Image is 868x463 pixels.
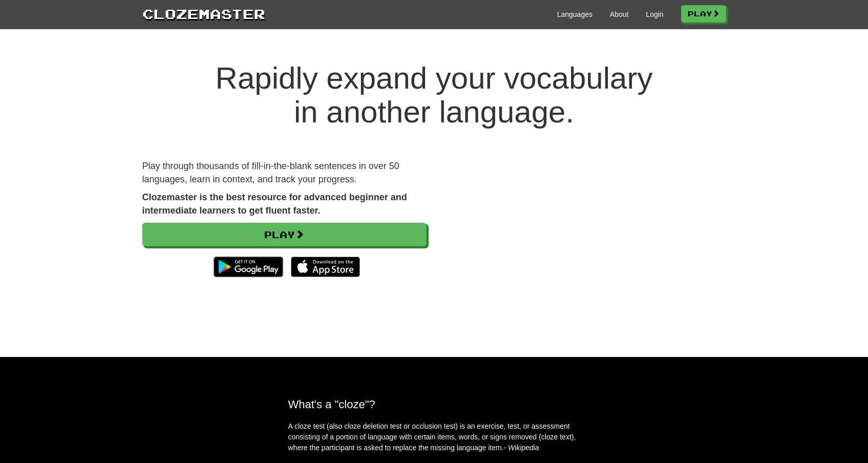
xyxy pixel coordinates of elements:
[142,4,265,23] a: Clozemaster
[142,192,407,216] strong: Clozemaster is the best resource for advanced beginner and intermediate learners to get fluent fa...
[142,223,427,246] a: Play
[504,444,539,452] em: - Wikipedia
[142,160,427,186] p: Play through thousands of fill-in-the-blank sentences in over 50 languages, learn in context, and...
[681,5,726,23] a: Play
[288,421,580,453] p: A cloze test (also cloze deletion test or occlusion test) is an exercise, test, or assessment con...
[610,9,629,19] a: About
[291,257,360,277] img: Download_on_the_App_Store_Badge_US-UK_135x40-25178aeef6eb6b83b96f5f2d004eda3bffbb37122de64afbaef7...
[288,398,580,411] h2: What's a "cloze"?
[646,9,663,19] a: Login
[208,251,288,282] img: Get it on Google Play
[557,9,592,19] a: Languages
